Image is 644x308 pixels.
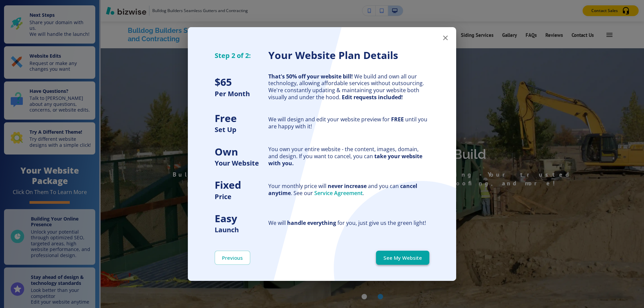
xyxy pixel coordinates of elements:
[268,73,429,101] div: We build and own all our technology, allowing affordable services without outsourcing. We're cons...
[268,182,417,197] strong: cancel anytime
[268,49,429,62] h3: Your Website Plan Details
[621,285,637,301] iframe: Intercom live chat
[268,146,429,167] div: You own your entire website - the content, images, domain, and design. If you want to cancel, you...
[391,116,404,123] strong: FREE
[215,211,237,225] strong: Easy
[215,75,232,89] strong: $ 65
[215,51,268,60] h5: Step 2 of 2:
[287,219,336,227] strong: handle everything
[268,183,429,197] div: Your monthly price will and you can . See our .
[215,178,241,192] strong: Fixed
[215,192,268,201] h5: Price
[268,152,422,167] strong: take your website with you.
[314,189,363,197] a: Service Agreement
[215,89,268,98] h5: Per Month
[215,225,268,234] h5: Launch
[268,220,429,227] div: We will for you, just give us the green light!
[215,125,268,134] h5: Set Up
[215,251,250,265] button: Previous
[215,111,237,125] strong: Free
[215,145,238,159] strong: Own
[215,159,268,168] h5: Your Website
[342,94,403,101] strong: Edit requests included!
[328,182,367,190] strong: never increase
[376,251,429,265] button: See My Website
[268,116,429,130] div: We will design and edit your website preview for until you are happy with it!
[268,73,353,80] strong: That's 50% off your website bill!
